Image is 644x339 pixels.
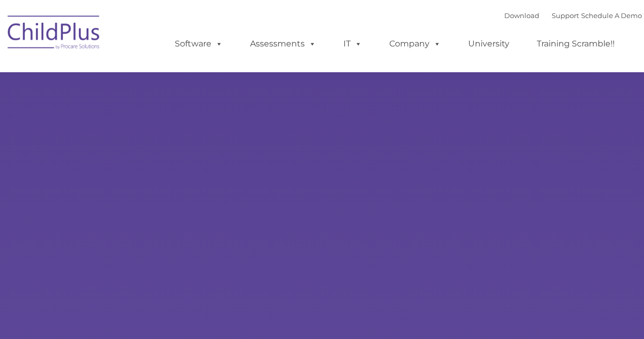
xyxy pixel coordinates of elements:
a: Support [552,11,579,20]
a: Assessments [240,34,326,54]
a: IT [333,34,372,54]
font: | [504,11,642,20]
a: University [458,34,520,54]
a: Schedule A Demo [581,11,642,20]
a: Company [379,34,451,54]
a: Software [164,34,233,54]
img: ChildPlus by Procare Solutions [3,8,106,60]
a: Download [504,11,539,20]
a: Training Scramble!! [526,34,625,54]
